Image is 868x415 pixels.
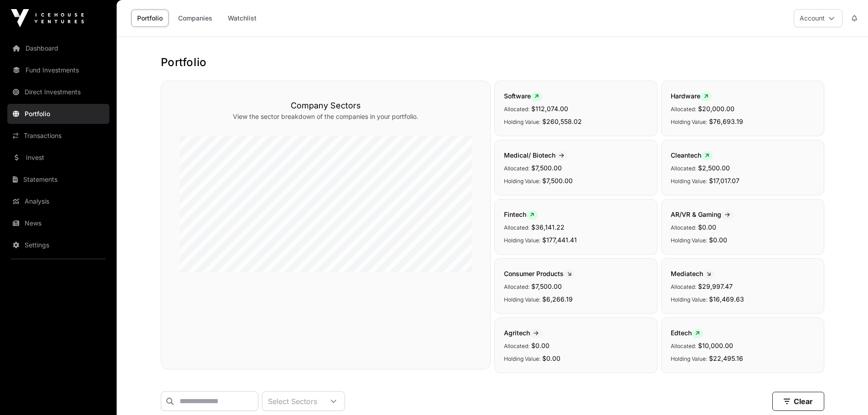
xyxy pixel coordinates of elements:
[504,151,568,159] span: Medical/ Biotech
[504,355,540,362] span: Holding Value:
[542,354,560,362] span: $0.00
[504,343,529,349] span: Allocated:
[794,9,842,27] button: Account
[671,210,734,218] span: AR/VR & Gaming
[671,151,713,159] span: Cleantech
[504,178,540,184] span: Holding Value:
[161,55,824,70] h1: Portfolio
[698,164,730,172] span: $2,500.00
[7,82,109,102] a: Direct Investments
[671,270,714,277] span: Mediatech
[542,177,573,184] span: $7,500.00
[7,104,109,124] a: Portfolio
[531,282,562,290] span: $7,500.00
[671,283,696,290] span: Allocated:
[671,296,707,303] span: Holding Value:
[180,99,472,112] h3: Company Sectors
[671,329,703,337] span: Edtech
[504,92,542,100] span: Software
[504,296,540,303] span: Holding Value:
[772,392,824,411] button: Clear
[7,191,109,211] a: Analysis
[671,355,707,362] span: Holding Value:
[504,210,538,218] span: Fintech
[504,224,529,231] span: Allocated:
[7,169,109,190] a: Statements
[7,148,109,168] a: Invest
[671,118,707,125] span: Holding Value:
[222,10,262,27] a: Watchlist
[7,60,109,80] a: Fund Investments
[7,38,109,58] a: Dashboard
[531,342,550,349] span: $0.00
[531,105,568,113] span: $112,074.00
[698,105,734,113] span: $20,000.00
[671,224,696,231] span: Allocated:
[504,165,529,172] span: Allocated:
[7,126,109,146] a: Transactions
[671,178,707,184] span: Holding Value:
[671,237,707,244] span: Holding Value:
[542,236,577,244] span: $177,441.41
[180,112,472,121] p: View the sector breakdown of the companies in your portfolio.
[542,295,573,303] span: $6,266.19
[822,371,868,415] iframe: Chat Widget
[504,329,542,337] span: Agritech
[709,295,744,303] span: $16,469.63
[262,392,323,410] div: Select Sectors
[698,282,733,290] span: $29,997.47
[504,283,529,290] span: Allocated:
[11,9,84,27] img: Icehouse Ventures Logo
[7,235,109,255] a: Settings
[504,106,529,113] span: Allocated:
[709,354,743,362] span: $22,495.16
[531,223,565,231] span: $36,141.22
[671,165,696,172] span: Allocated:
[698,223,716,231] span: $0.00
[671,343,696,349] span: Allocated:
[504,118,540,125] span: Holding Value:
[709,118,743,125] span: $76,693.19
[671,92,712,100] span: Hardware
[709,236,727,244] span: $0.00
[709,177,740,184] span: $17,017.07
[7,213,109,233] a: News
[698,342,733,349] span: $10,000.00
[172,10,218,27] a: Companies
[531,164,562,172] span: $7,500.00
[542,118,582,125] span: $260,558.02
[504,270,575,277] span: Consumer Products
[671,106,696,113] span: Allocated:
[131,10,169,27] a: Portfolio
[504,237,540,244] span: Holding Value:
